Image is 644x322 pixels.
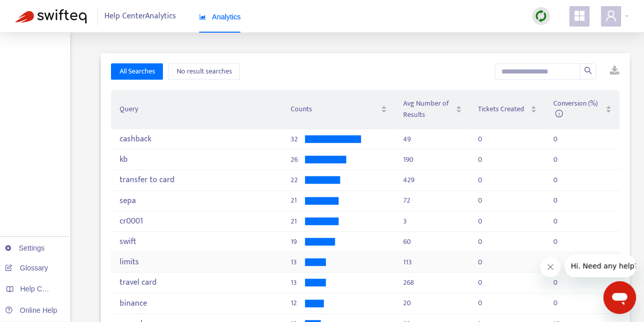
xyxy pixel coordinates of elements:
[111,63,163,80] button: All Searches
[395,90,470,129] th: Avg Number of Results
[478,200,482,201] div: 0
[291,159,301,160] span: 26
[584,66,592,75] span: search
[478,139,482,139] div: 0
[119,299,274,308] div: binance
[111,90,283,129] th: Query
[478,104,528,115] span: Tickets Created
[119,196,274,206] div: sepa
[540,257,561,277] iframe: Close message
[5,264,48,272] a: Glossary
[403,180,414,180] div: 429
[119,134,274,144] div: cashback
[553,200,557,201] div: 0
[573,10,585,22] span: appstore
[5,244,45,252] a: Settings
[553,159,557,160] div: 0
[20,285,62,293] span: Help Centers
[535,10,547,22] img: sync.dc5367851b00ba804db3.png
[291,200,301,201] span: 21
[478,180,482,180] div: 0
[119,66,155,77] span: All Searches
[603,281,636,314] iframe: Button to launch messaging window
[478,159,482,160] div: 0
[283,90,395,129] th: Counts
[291,180,301,180] span: 22
[104,7,176,26] span: Help Center Analytics
[605,10,617,22] span: user
[119,175,274,185] div: transfer to card
[119,216,274,226] div: cr0001
[119,237,274,246] div: swift
[403,139,411,139] div: 49
[176,66,232,77] span: No result searches
[291,104,379,115] span: Counts
[553,180,557,180] div: 0
[565,255,636,277] iframe: Message from company
[6,7,73,15] span: Hi. Need any help?
[15,9,87,23] img: Swifteq
[553,97,597,120] span: Conversion (%)
[553,139,557,139] div: 0
[119,278,274,287] div: travel card
[119,155,274,164] div: kb
[168,63,240,80] button: No result searches
[199,13,241,21] span: Analytics
[403,200,410,201] div: 72
[291,139,301,139] span: 32
[199,13,206,20] span: area-chart
[119,257,274,267] div: limits
[470,90,545,129] th: Tickets Created
[403,159,413,160] div: 190
[403,98,454,120] span: Avg Number of Results
[5,306,57,314] a: Online Help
